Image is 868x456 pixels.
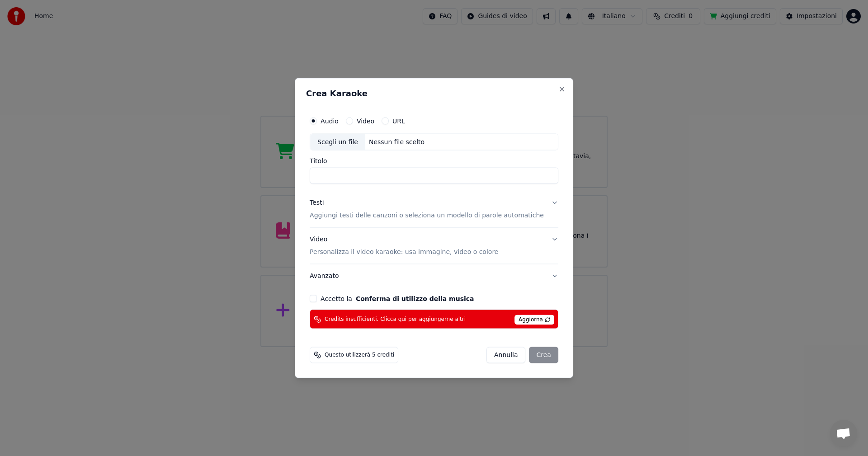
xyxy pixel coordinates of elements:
p: Personalizza il video karaoke: usa immagine, video o colore [310,248,498,257]
h2: Crea Karaoke [306,89,562,97]
div: Scegli un file [310,134,365,150]
button: Annulla [486,347,526,363]
span: Questo utilizzerà 5 crediti [325,352,394,359]
div: Testi [310,198,324,207]
span: Credits insufficienti. Clicca qui per aggiungerne altri [325,315,466,323]
label: URL [392,118,405,124]
label: Video [357,118,374,124]
div: Video [310,235,498,257]
label: Audio [321,118,339,124]
label: Accetto la [321,296,474,302]
button: VideoPersonalizza il video karaoke: usa immagine, video o colore [310,228,558,264]
label: Titolo [310,158,558,164]
span: Aggiorna [514,315,554,325]
button: TestiAggiungi testi delle canzoni o seleziona un modello di parole automatiche [310,191,558,227]
div: Nessun file scelto [365,137,428,146]
p: Aggiungi testi delle canzoni o seleziona un modello di parole automatiche [310,211,544,220]
button: Avanzato [310,264,558,288]
button: Accetto la [356,296,474,302]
